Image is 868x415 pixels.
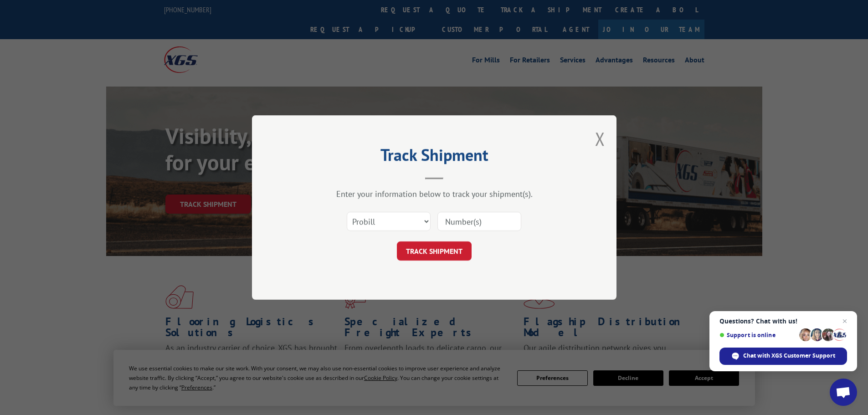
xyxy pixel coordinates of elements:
[719,332,796,338] span: Support is online
[839,316,850,327] span: Close chat
[719,318,847,325] span: Questions? Chat with us!
[298,149,571,166] h2: Track Shipment
[830,379,857,406] div: Open chat
[397,241,472,261] button: TRACK SHIPMENT
[595,127,605,151] button: Close modal
[743,352,835,360] span: Chat with XGS Customer Support
[719,348,847,365] div: Chat with XGS Customer Support
[298,189,571,199] div: Enter your information below to track your shipment(s).
[437,212,521,231] input: Number(s)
